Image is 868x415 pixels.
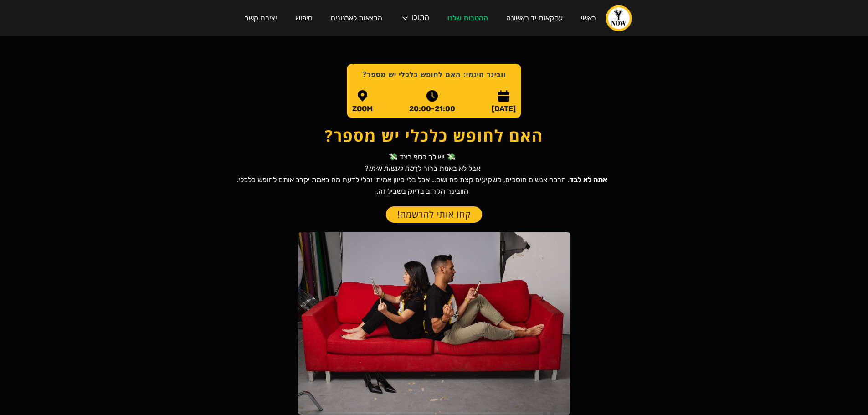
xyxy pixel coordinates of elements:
a: הרצאות לארגונים [322,5,391,31]
strong: וובינר חינמי: האם לחופש כלכלי יש מספר? [362,70,506,79]
div: התוכן [391,5,438,32]
div: ZOOM [352,105,373,113]
div: התוכן [411,14,429,23]
a: חיפוש [286,5,322,31]
strong: אתה לא לבד [570,175,607,184]
div: [DATE] [492,105,516,113]
a: home [605,5,632,32]
em: מה לעשות איתו [369,164,414,173]
a: קחו אותי להרשמה! [386,206,482,223]
a: יצירת קשר [236,5,286,31]
h1: האם לחופש כלכלי יש מספר? [237,128,631,143]
div: 20:00-21:00 [409,105,455,113]
a: עסקאות יד ראשונה [497,5,572,31]
a: ראשי [572,5,605,31]
p: 💸 יש לך כסף בצד 💸 אבל לא באמת ברור לך ? . הרבה אנשים חוסכים, משקיעים קצת פה ושם… אבל בלי כיוון אמ... [237,151,607,197]
a: ההטבות שלנו [438,5,497,31]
